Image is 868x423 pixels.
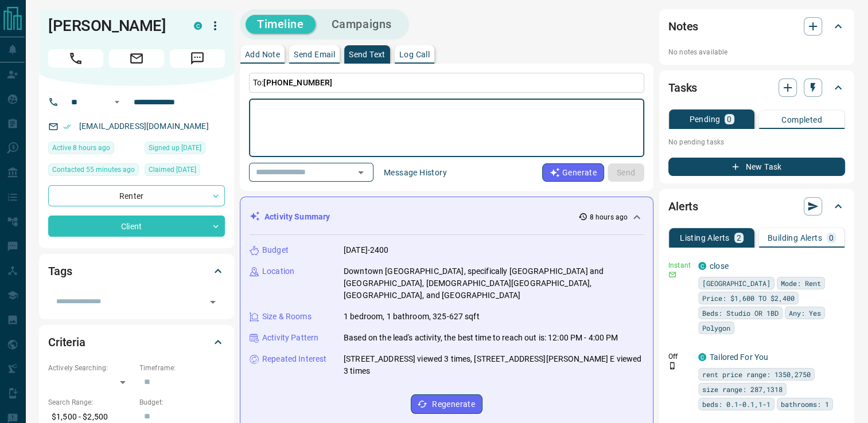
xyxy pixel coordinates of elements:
p: Activity Pattern [262,332,318,344]
a: close [710,261,729,271]
p: Repeated Interest [262,353,326,365]
span: Price: $1,600 TO $2,400 [702,292,795,304]
div: condos.ca [698,353,706,361]
div: Activity Summary8 hours ago [250,206,644,228]
p: Based on the lead's activity, the best time to reach out is: 12:00 PM - 4:00 PM [344,332,618,344]
p: Pending [689,115,720,123]
p: Instant [668,260,691,271]
span: Active 8 hours ago [52,142,110,154]
p: Off [668,351,691,362]
div: Renter [48,185,225,206]
p: No pending tasks [668,134,845,151]
p: Budget [262,244,289,256]
span: bathrooms: 1 [781,398,829,410]
p: To: [249,73,644,93]
button: Message History [377,163,454,182]
h2: Criteria [48,333,85,351]
span: Signed up [DATE] [149,142,201,154]
svg: Email Verified [63,123,71,131]
span: [PHONE_NUMBER] [263,78,332,87]
p: No notes available [668,47,845,57]
p: 0 [829,234,834,242]
p: Send Email [294,50,335,58]
button: Campaigns [320,15,403,34]
div: Wed Jul 02 2025 [145,163,225,179]
p: Completed [781,116,822,124]
span: Claimed [DATE] [149,164,196,175]
span: Beds: Studio OR 1BD [702,307,779,319]
span: Email [109,49,164,68]
p: Size & Rooms [262,311,312,323]
p: 2 [737,234,741,242]
span: size range: 287,1318 [702,383,783,395]
a: Tailored For You [710,352,768,362]
button: New Task [668,158,845,176]
h2: Alerts [668,197,698,216]
div: Tue Jul 01 2025 [145,142,225,158]
span: Polygon [702,322,730,334]
button: Regenerate [411,394,482,414]
div: Thu Aug 14 2025 [48,142,139,158]
span: rent price range: 1350,2750 [702,369,811,380]
p: Add Note [245,50,280,58]
div: Thu Aug 14 2025 [48,163,139,179]
h2: Tasks [668,79,697,97]
span: [GEOGRAPHIC_DATA] [702,277,770,289]
p: [STREET_ADDRESS] viewed 3 times, [STREET_ADDRESS][PERSON_NAME] E viewed 3 times [344,353,644,377]
p: Actively Searching: [48,363,134,373]
p: Log Call [399,50,430,58]
h2: Notes [668,17,698,36]
h1: [PERSON_NAME] [48,17,177,35]
p: [DATE]-2400 [344,244,388,256]
p: Building Alerts [768,234,822,242]
p: Listing Alerts [680,234,730,242]
a: [EMAIL_ADDRESS][DOMAIN_NAME] [79,122,209,131]
span: Contacted 55 minutes ago [52,164,135,175]
div: condos.ca [698,262,706,270]
button: Open [205,294,221,310]
p: Activity Summary [264,211,330,223]
div: Client [48,216,225,237]
p: 1 bedroom, 1 bathroom, 325-627 sqft [344,311,480,323]
p: 8 hours ago [590,212,628,222]
h2: Tags [48,262,72,280]
p: Location [262,265,294,277]
p: 0 [727,115,731,123]
p: Send Text [349,50,386,58]
p: Downtown [GEOGRAPHIC_DATA], specifically [GEOGRAPHIC_DATA] and [GEOGRAPHIC_DATA], [DEMOGRAPHIC_DA... [344,265,644,301]
span: beds: 0.1-0.1,1-1 [702,398,770,410]
span: Message [170,49,225,68]
p: Search Range: [48,397,134,408]
button: Timeline [246,15,316,34]
div: Criteria [48,328,225,356]
button: Generate [542,163,604,182]
button: Open [110,95,124,109]
span: Mode: Rent [781,277,821,289]
p: Timeframe: [139,363,225,373]
p: Budget: [139,397,225,408]
div: Tasks [668,74,845,101]
span: Any: Yes [789,307,821,319]
div: Alerts [668,193,845,220]
svg: Email [668,271,676,279]
span: Call [48,49,103,68]
svg: Push Notification Only [668,362,676,370]
div: Tags [48,257,225,285]
button: Open [353,164,369,181]
div: Notes [668,13,845,40]
div: condos.ca [194,22,202,30]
